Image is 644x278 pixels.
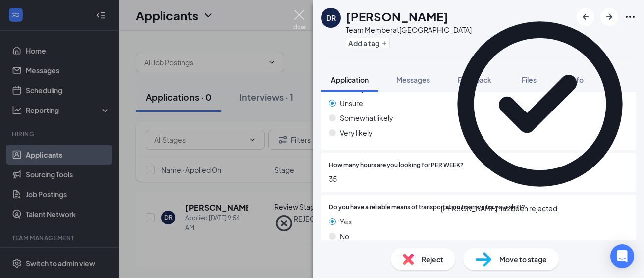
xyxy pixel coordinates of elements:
[340,98,363,109] span: Unsure
[329,161,464,170] span: How many hours are you looking for PER WEEK?
[329,203,525,212] span: Do you have a reliable means of transportation to arrive for your shift?
[441,5,639,203] svg: CheckmarkCircle
[346,8,448,25] h1: [PERSON_NAME]
[346,38,390,48] button: PlusAdd a tag
[422,254,443,265] span: Reject
[610,244,634,268] div: Open Intercom Messenger
[396,75,430,84] span: Messages
[340,127,373,138] span: Very likely
[331,75,369,84] span: Application
[340,216,352,227] span: Yes
[346,25,472,35] div: Team Member at [GEOGRAPHIC_DATA]
[441,203,559,214] div: [PERSON_NAME] has been rejected.
[381,40,387,46] svg: Plus
[326,13,336,23] div: DR
[340,112,393,123] span: Somewhat likely
[329,173,628,184] span: 35
[499,254,547,265] span: Move to stage
[340,231,349,242] span: No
